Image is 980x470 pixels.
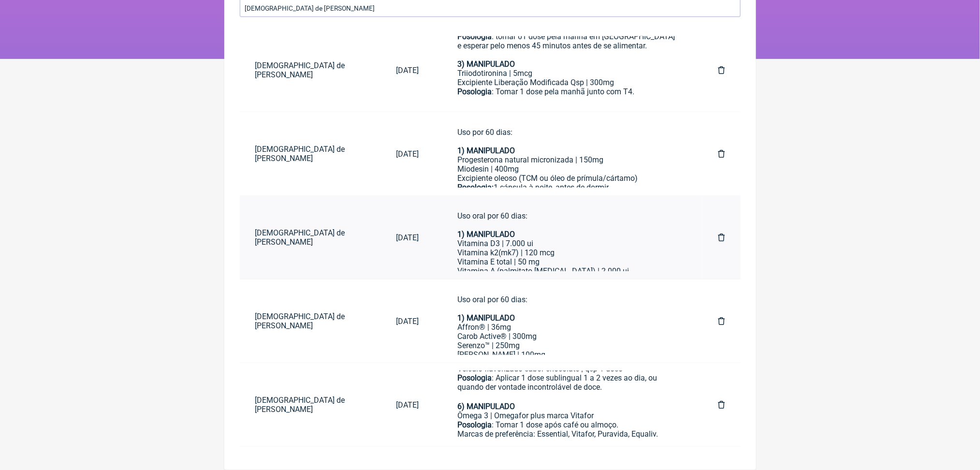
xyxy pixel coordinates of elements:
a: [DATE] [380,309,434,334]
div: Affron® | 36mg [457,323,679,332]
div: Ômega 3 | Omegafor plus marca Vitafor [457,411,679,420]
strong: 1) MANIPULADO [457,146,515,155]
strong: 1) MANIPULADO [457,230,515,239]
strong: 1) MANIPULADO [457,313,515,323]
div: Excipiente Liberação Modificada Qsp | 300mg [457,78,679,87]
strong: 3) MANIPULADO [457,59,515,69]
div: : tomar 01 dose pela manhã em [GEOGRAPHIC_DATA] e esperar pelo menos 45 minutos antes de se alime... [457,32,679,59]
a: [DATE] [380,58,434,83]
strong: Posologia [457,420,492,429]
div: Uso por 60 dias: Progesterona natural micronizada | 150mg Miodesin | 400mg Excipiente oleoso (TCM... [457,128,679,210]
div: Vitamina A (palmitato [MEDICAL_DATA]) | 2.000 ui Excipiente | cápsula oleosa TCM ou óleo de abacate [457,266,679,285]
a: [DEMOGRAPHIC_DATA] de [PERSON_NAME] [240,137,381,171]
a: [DEMOGRAPHIC_DATA] de [PERSON_NAME] [240,388,381,422]
a: Uso por 60 dias:1) MANIPULADOProgesterona natural micronizada | 150mgMiodesin | 400mgExcipiente o... [442,120,695,188]
div: Carob Active® | 300mg [457,332,679,341]
strong: Posologia: [457,183,494,192]
strong: 6) MANIPULADO [457,402,515,411]
a: [DATE] [380,225,434,250]
a: [DEMOGRAPHIC_DATA] de [PERSON_NAME] [240,53,381,87]
a: Uso oral por 60 dias:1) MANIPULADOBioBerON | 160mgMio-[MEDICAL_DATA] | 1gUbiquinol | 50mgMagnésio... [442,371,695,439]
a: [DATE] [380,393,434,417]
strong: Posologia [457,87,492,96]
a: Uso por 60 dias:Progesterona natural micronizada | 100mgMiodesin | 400mgExcipiente oleoso (TCM ou... [442,36,695,104]
div: : Tomar 1 dose pela manhã junto com T4. [457,87,679,96]
div: Vitamina E total | 50 mg [457,257,679,266]
div: Vitamina k2(mk7) | 120 mcg [457,248,679,257]
div: Uso oral por 60 dias: [457,211,679,230]
div: [PERSON_NAME] | 100mg [457,350,679,359]
div: Triiodotironina | 5mcg [457,69,679,78]
strong: Posologia [457,32,492,41]
div: : Aplicar 1 dose sublingual 1 a 2 vezes ao dia, ou quando der vontade incontrolável de doce. ㅤ [457,373,679,402]
a: [DATE] [380,142,434,166]
a: Uso oral por 60 dias: 1) MANIPULADOVitamina D3 | 7.000 uiVitamina k2(mk7) | 120 mcgVitamina E tot... [442,204,695,271]
div: Uso oral por 60 dias: [457,295,679,323]
div: : Tomar 1 dose após café ou almoço. Marcas de preferência: Essential, Vitafor, Puravida, Equaliv. ㅤ [457,420,679,449]
a: Uso oral por 60 dias:1) MANIPULADOAffron® | 36mgCarob Active® | 300mgSerenzo™ | 250mg[PERSON_NAME... [442,287,695,355]
a: [DEMOGRAPHIC_DATA] de [PERSON_NAME] [240,304,381,338]
strong: Posologia [457,373,492,382]
div: Vitamina D3 | 7.000 ui [457,239,679,248]
div: Serenzo™ | 250mg [457,341,679,350]
a: [DEMOGRAPHIC_DATA] de [PERSON_NAME] [240,220,381,254]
